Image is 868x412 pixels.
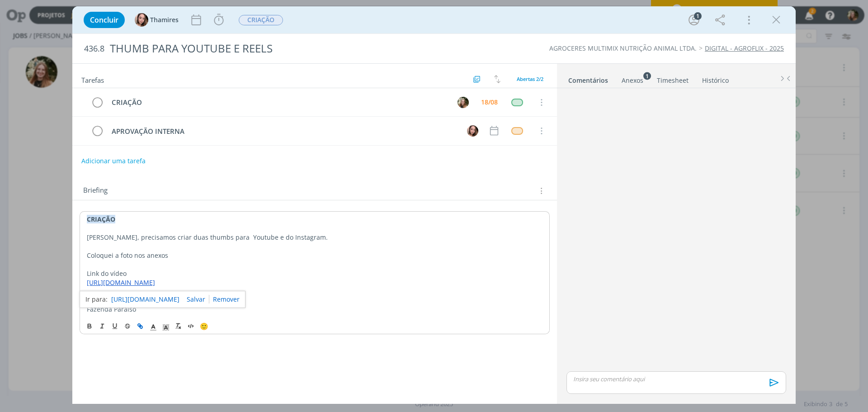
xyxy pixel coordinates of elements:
[705,44,784,52] a: DIGITAL - AGROFLIX - 2025
[135,13,179,27] button: TThamires
[200,322,208,331] span: 🙂
[147,321,160,331] span: Cor do Texto
[466,124,479,137] button: T
[239,15,283,25] span: CRIAÇÃO
[81,153,146,169] button: Adicionar uma tarefa
[72,6,796,404] div: dialog
[568,72,609,85] a: Comentários
[87,305,542,314] p: Fazenda Paraíso
[694,12,702,20] div: 1
[106,38,489,60] div: THUMB PARA YOUTUBE E REELS
[549,44,697,52] a: AGROCERES MULTIMIX NUTRIÇÃO ANIMAL LTDA.
[481,99,498,105] div: 18/08
[702,72,729,85] a: Histórico
[656,72,689,85] a: Timesheet
[108,97,449,108] div: CRIAÇÃO
[150,17,179,23] span: Thamires
[87,278,155,287] a: [URL][DOMAIN_NAME]
[467,125,478,137] img: T
[160,321,172,331] span: Cor de Fundo
[108,126,458,137] div: APROVAÇÃO INTERNA
[198,321,210,331] button: 🙂
[643,72,651,80] sup: 1
[517,76,543,82] span: Abertas 2/2
[81,74,104,85] span: Tarefas
[87,233,542,242] p: [PERSON_NAME], precisamos criar duas thumbs para Youtube e do Instagram.
[494,75,500,83] img: arrow-down-up.svg
[84,12,125,28] button: Concluir
[83,185,108,197] span: Briefing
[90,16,118,24] span: Concluir
[87,269,542,278] p: Link do vídeo
[238,14,283,26] button: CRIAÇÃO
[84,44,104,54] span: 436.8
[458,97,469,108] img: L
[687,13,701,27] button: 1
[111,294,179,305] a: [URL][DOMAIN_NAME]
[135,13,148,27] img: T
[622,76,643,85] div: Anexos
[87,251,542,260] p: Coloquei a foto nos anexos
[456,95,470,109] button: L
[87,215,115,223] strong: CRIAÇÃO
